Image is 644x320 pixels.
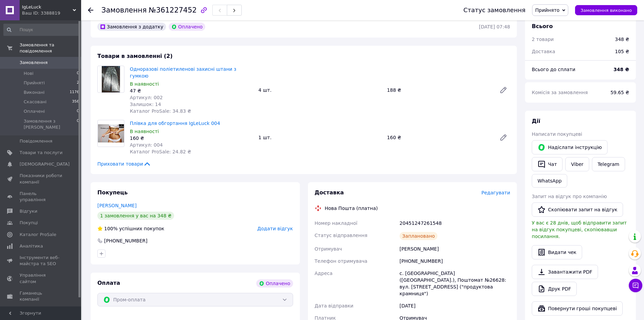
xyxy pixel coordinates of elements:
[256,133,384,142] div: 1 шт.
[532,131,582,137] span: Написати покупцеві
[611,90,629,95] span: 59.65 ₴
[497,131,510,144] a: Редагувати
[20,150,63,156] span: Товари та послуги
[532,49,555,54] span: Доставка
[592,157,625,171] a: Telegram
[615,36,629,43] div: 348 ₴
[77,80,79,86] span: 2
[24,80,45,86] span: Прийняті
[614,67,629,72] b: 348 ₴
[315,271,333,276] span: Адреса
[532,140,607,154] button: Надіслати інструкцію
[315,233,367,238] span: Статус відправлення
[400,232,438,240] div: Заплановано
[22,10,81,16] div: Ваш ID: 3388819
[70,89,79,95] span: 1176
[3,24,80,36] input: Пошук
[130,108,191,114] span: Каталог ProSale: 34.83 ₴
[77,118,79,130] span: 0
[611,44,633,59] div: 105 ₴
[256,279,293,287] div: Оплачено
[130,87,253,94] div: 47 ₴
[130,135,253,142] div: 160 ₴
[130,81,159,87] span: В наявності
[398,243,511,255] div: [PERSON_NAME]
[130,142,163,148] span: Артикул: 004
[20,208,37,214] span: Відгуки
[398,217,511,229] div: 20451247261548
[97,23,166,31] div: Замовлення з додатку
[103,237,148,244] div: [PHONE_NUMBER]
[463,7,526,14] div: Статус замовлення
[532,202,623,217] button: Скопіювати запит на відгук
[532,23,553,29] span: Всього
[104,226,118,231] span: 100%
[130,129,159,134] span: В наявності
[532,282,577,296] a: Друк PDF
[130,121,220,126] a: Плівка для обгортання IgLeLuck 004
[532,265,598,279] a: Завантажити PDF
[130,149,191,154] span: Каталог ProSale: 24.82 ₴
[77,70,79,77] span: 0
[532,301,623,316] button: Повернути гроші покупцеві
[20,191,63,203] span: Панель управління
[130,95,163,100] span: Артикул: 002
[315,189,344,196] span: Доставка
[97,203,137,208] a: [PERSON_NAME]
[97,189,128,196] span: Покупець
[481,190,510,195] span: Редагувати
[20,161,70,167] span: [DEMOGRAPHIC_DATA]
[20,60,48,66] span: Замовлення
[20,220,38,226] span: Покупці
[398,267,511,300] div: с. [GEOGRAPHIC_DATA] ([GEOGRAPHIC_DATA].), Поштомат №26628: вул. [STREET_ADDRESS] ("продуктова кр...
[629,279,642,292] button: Чат з покупцем
[20,138,52,144] span: Повідомлення
[565,157,589,171] a: Viber
[24,89,45,95] span: Виконані
[580,8,632,13] span: Замовлення виконано
[532,194,607,199] span: Запит на відгук про компанію
[20,255,63,267] span: Інструменти веб-майстра та SEO
[315,303,354,308] span: Дата відправки
[323,205,380,212] div: Нова Пошта (платна)
[130,102,161,107] span: Залишок: 14
[24,70,33,77] span: Нові
[315,246,342,252] span: Отримувач
[77,108,79,114] span: 0
[532,220,627,239] span: У вас є 28 днів, щоб відправити запит на відгук покупцеві, скопіювавши посилання.
[102,66,120,92] img: Одноразові поліетиленові захисні штани з гумкою
[535,7,559,13] span: Прийнято
[532,67,575,72] span: Всього до сплати
[88,7,93,14] div: Повернутися назад
[101,6,147,14] span: Замовлення
[97,225,164,232] div: успішних покупок
[532,245,582,259] button: Видати чек
[479,24,510,29] time: [DATE] 07:48
[532,174,567,188] a: WhatsApp
[532,118,540,124] span: Дії
[24,118,77,130] span: Замовлення з [PERSON_NAME]
[398,300,511,312] div: [DATE]
[24,108,45,114] span: Оплачені
[20,290,63,302] span: Гаманець компанії
[20,173,63,185] span: Показники роботи компанії
[98,124,124,143] img: Плівка для обгортання IgLeLuck 004
[20,42,81,54] span: Замовлення та повідомлення
[20,232,56,238] span: Каталог ProSale
[20,272,63,284] span: Управління сайтом
[532,90,588,95] span: Комісія за замовлення
[384,85,494,95] div: 188 ₴
[97,212,174,220] div: 1 замовлення у вас на 348 ₴
[497,83,510,97] a: Редагувати
[72,99,79,105] span: 356
[24,99,47,105] span: Скасовані
[575,5,637,15] button: Замовлення виконано
[97,280,120,286] span: Оплата
[315,258,367,264] span: Телефон отримувача
[22,4,73,10] span: IgLeLuck
[257,226,293,231] span: Додати відгук
[315,220,358,226] span: Номер накладної
[256,85,384,95] div: 4 шт.
[20,243,43,249] span: Аналітика
[384,133,494,142] div: 160 ₴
